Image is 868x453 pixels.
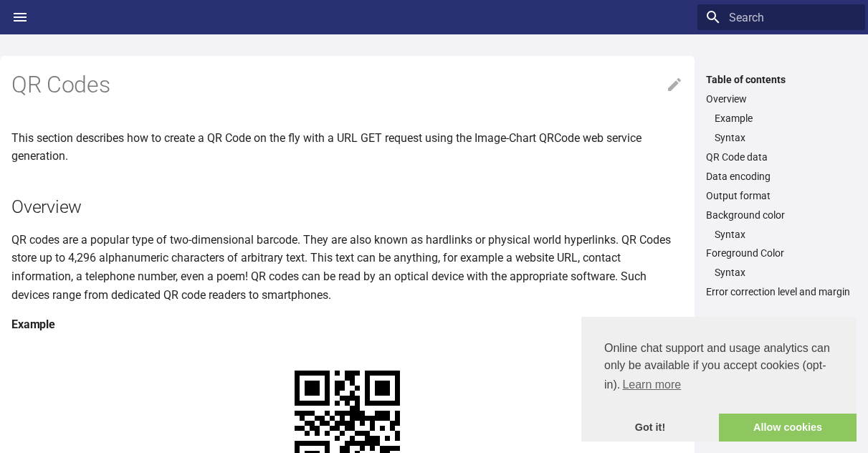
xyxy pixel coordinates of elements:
[715,266,857,279] a: Syntax
[715,228,857,241] a: Syntax
[697,4,865,30] input: Search
[11,70,683,100] h1: QR Codes
[581,414,719,442] a: dismiss cookie message
[581,317,857,442] div: cookieconsent
[620,374,683,396] a: learn more about cookies
[715,112,857,125] a: Example
[11,315,683,334] h4: Example
[11,231,683,304] p: QR codes are a popular type of two-dimensional barcode. They are also known as hardlinks or physi...
[11,194,683,219] h2: Overview
[706,285,857,298] a: Error correction level and margin
[697,73,865,86] label: Table of contents
[706,92,857,105] a: Overview
[719,414,857,442] a: allow cookies
[706,209,857,221] a: Background color
[706,189,857,202] a: Output format
[706,266,857,279] nav: Foreground Color
[706,228,857,241] nav: Background color
[604,340,834,396] span: Online chat support and usage analytics can only be available if you accept cookies (opt-in).
[11,129,683,166] p: This section describes how to create a QR Code on the fly with a URL GET request using the Image-...
[706,170,857,183] a: Data encoding
[697,73,865,299] nav: Table of contents
[715,131,857,144] a: Syntax
[706,151,857,163] a: QR Code data
[706,247,857,259] a: Foreground Color
[706,112,857,144] nav: Overview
